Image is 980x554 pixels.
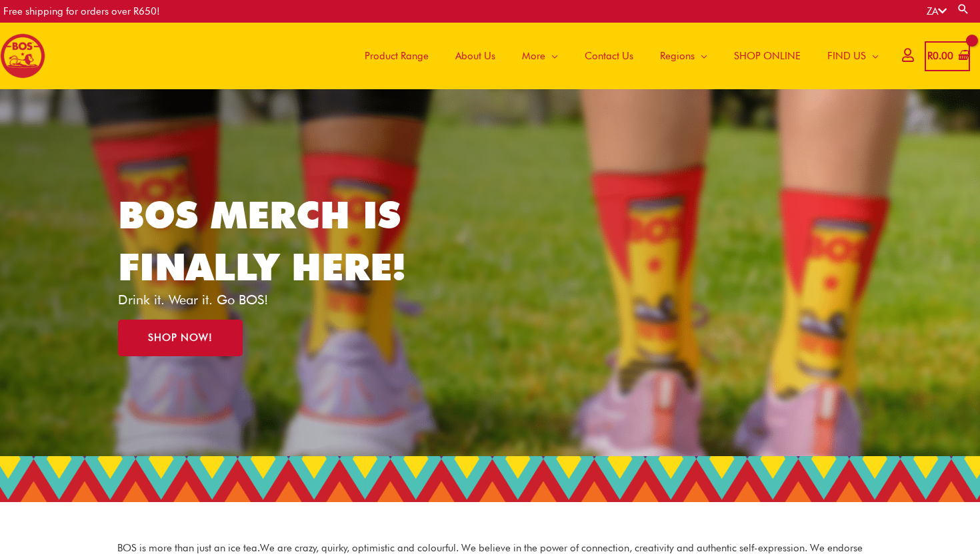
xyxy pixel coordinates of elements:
span: SHOP ONLINE [734,36,801,76]
a: BOS MERCH IS FINALLY HERE! [118,192,406,289]
a: Contact Us [571,23,647,89]
a: Regions [647,23,721,89]
a: SHOP NOW! [118,320,243,356]
span: Product Range [365,36,429,76]
a: View Shopping Cart, empty [925,41,970,71]
a: More [509,23,571,89]
span: SHOP NOW! [148,333,213,343]
span: Contact Us [585,36,633,76]
a: Product Range [351,23,442,89]
a: Search button [957,3,970,15]
span: FIND US [827,36,866,76]
nav: Site Navigation [341,23,892,89]
a: ZA [927,5,947,17]
span: Regions [660,36,695,76]
a: About Us [442,23,509,89]
bdi: 0.00 [927,50,953,62]
span: More [522,36,545,76]
span: About Us [455,36,495,76]
span: R [927,50,933,62]
a: SHOP ONLINE [721,23,814,89]
p: Drink it. Wear it. Go BOS! [118,293,426,306]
